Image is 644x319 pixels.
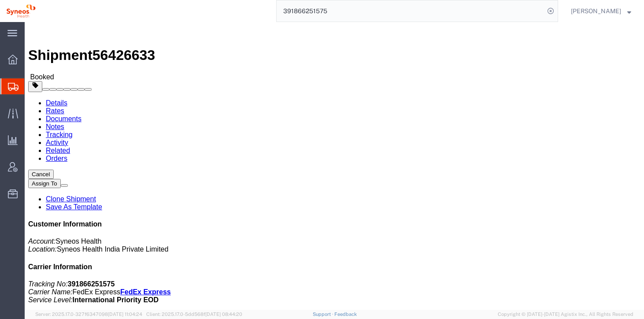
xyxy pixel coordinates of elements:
[205,312,242,317] span: [DATE] 08:44:20
[146,312,242,317] span: Client: 2025.17.0-5dd568f
[313,312,335,317] a: Support
[498,311,633,318] span: Copyright © [DATE]-[DATE] Agistix Inc., All Rights Reserved
[334,312,357,317] a: Feedback
[35,312,142,317] span: Server: 2025.17.0-327f6347098
[570,6,632,16] button: [PERSON_NAME]
[6,4,36,18] img: logo
[25,22,644,310] iframe: FS Legacy Container
[277,0,544,22] input: Search for shipment number, reference number
[571,6,621,16] span: Anshul Mathur
[108,312,142,317] span: [DATE] 11:04:24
